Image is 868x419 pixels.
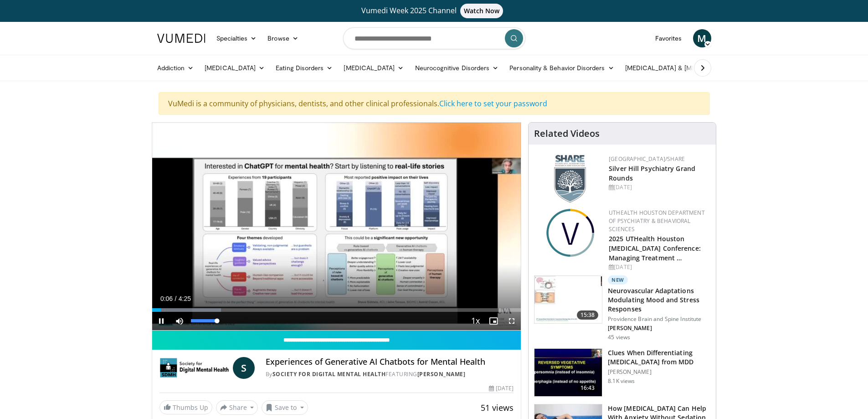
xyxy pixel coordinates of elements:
p: [PERSON_NAME] [608,325,710,332]
button: Save to [262,400,308,415]
a: [PERSON_NAME] [417,370,466,378]
h4: Related Videos [534,128,600,139]
img: VuMedi Logo [157,34,205,43]
span: / [175,295,177,302]
div: Volume Level [191,319,217,322]
div: [DATE] [609,183,709,191]
p: 8.1K views [608,378,635,385]
span: 51 views [481,402,514,413]
button: Playback Rate [466,312,484,330]
img: da6ca4d7-4c4f-42ba-8ea6-731fee8dde8f.png.150x105_q85_autocrop_double_scale_upscale_version-0.2.png [546,209,594,257]
a: Eating Disorders [270,59,338,77]
img: f8aaeb6d-318f-4fcf-bd1d-54ce21f29e87.png.150x105_q85_autocrop_double_scale_upscale_version-0.2.png [554,155,586,203]
a: Browse [262,29,304,47]
button: Share [216,400,258,415]
a: Favorites [650,29,688,47]
div: By FEATURING [266,370,514,378]
a: 15:38 New Neurovascular Adaptations Modulating Mood and Stress Responses Providence Brain and Spi... [534,275,710,341]
h3: Clues When Differentiating [MEDICAL_DATA] from MDD [608,348,710,367]
button: Mute [170,312,189,330]
input: Search topics, interventions [343,27,525,49]
a: UTHealth Houston Department of Psychiatry & Behavioral Sciences [609,209,705,233]
a: Vumedi Week 2025 ChannelWatch Now [159,4,710,18]
a: Society for Digital Mental Health [272,370,386,378]
button: Enable picture-in-picture mode [484,312,503,330]
a: Personality & Behavior Disorders [504,59,619,77]
span: 16:43 [577,383,599,393]
a: 16:43 Clues When Differentiating [MEDICAL_DATA] from MDD [PERSON_NAME] 8.1K views [534,348,710,397]
a: [MEDICAL_DATA] [338,59,409,77]
div: VuMedi is a community of physicians, dentists, and other clinical professionals. [159,92,710,115]
a: [GEOGRAPHIC_DATA]/SHARE [609,155,685,163]
img: 4562edde-ec7e-4758-8328-0659f7ef333d.150x105_q85_crop-smart_upscale.jpg [534,276,602,323]
p: [PERSON_NAME] [608,368,710,376]
span: Watch Now [460,4,503,18]
a: [MEDICAL_DATA] [199,59,270,77]
a: M [693,29,711,47]
span: 0:06 [160,295,173,302]
a: Addiction [152,59,200,77]
a: Click here to set your password [439,98,547,109]
h3: Neurovascular Adaptations Modulating Mood and Stress Responses [608,286,710,314]
button: Fullscreen [503,312,521,330]
a: S [233,357,255,379]
img: Society for Digital Mental Health [159,357,229,379]
p: Providence Brain and Spine Institute [608,316,710,323]
p: 45 views [608,334,630,341]
a: 2025 UTHealth Houston [MEDICAL_DATA] Conference: Managing Treatment … [609,234,701,262]
div: [DATE] [489,384,514,393]
button: Pause [152,312,170,330]
a: [MEDICAL_DATA] & [MEDICAL_DATA] [620,59,750,77]
a: Neurocognitive Disorders [410,59,504,77]
a: Thumbs Up [159,400,212,414]
span: 4:25 [179,295,191,302]
div: Progress Bar [152,308,521,312]
span: 15:38 [577,310,599,320]
a: Specialties [211,29,262,47]
img: a6520382-d332-4ed3-9891-ee688fa49237.150x105_q85_crop-smart_upscale.jpg [534,349,602,396]
div: [DATE] [609,263,709,271]
video-js: Video Player [152,123,521,331]
h4: Experiences of Generative AI Chatbots for Mental Health [266,357,514,367]
a: Silver Hill Psychiatry Grand Rounds [609,164,695,182]
p: New [608,275,628,285]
